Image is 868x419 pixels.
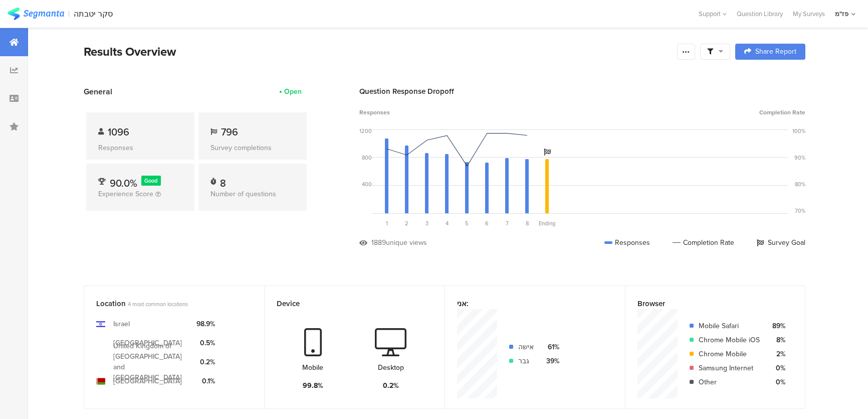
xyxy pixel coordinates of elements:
div: Other [699,377,760,387]
span: 3 [425,219,428,227]
span: Experience Score [98,189,153,199]
span: 4 most common locations [128,300,188,308]
div: גבר [518,356,534,366]
div: 89% [768,321,785,331]
span: 1 [386,219,388,227]
img: segmanta logo [8,8,64,20]
div: Chrome Mobile iOS [699,335,760,345]
div: אישה [518,342,534,352]
div: 0% [768,377,785,387]
span: Completion Rate [759,108,805,117]
div: 99.8% [303,380,323,391]
div: 80% [795,180,805,188]
div: [GEOGRAPHIC_DATA] [113,376,182,386]
div: Chrome Mobile [699,349,760,359]
div: 1889 [371,237,386,248]
span: 2 [405,219,408,227]
div: 61% [542,342,559,352]
span: Number of questions [210,189,276,199]
div: 100% [792,127,805,135]
div: Responses [98,143,182,153]
div: Responses [604,237,650,248]
a: My Surveys [788,9,830,19]
div: 400 [362,180,372,188]
div: United Kingdom of [GEOGRAPHIC_DATA] and [GEOGRAPHIC_DATA] [113,341,188,383]
span: General [84,86,112,97]
i: Survey Goal [544,149,551,156]
span: Share Report [755,48,796,55]
div: Israel [113,319,130,329]
div: 800 [362,154,372,162]
div: Open [284,86,302,97]
div: Device [277,298,416,309]
div: Location [96,298,236,309]
span: 5 [465,219,469,227]
div: Completion Rate [673,237,734,248]
span: Good [144,177,157,185]
div: | [68,8,70,20]
div: סקר יטבתה [74,9,113,19]
div: אני: [457,298,596,309]
div: פז"מ [835,9,848,19]
div: Survey completions [210,143,295,153]
div: 0% [768,363,785,373]
span: 8 [526,219,529,227]
div: 8 [220,176,226,186]
span: 1096 [108,124,129,139]
div: 39% [542,356,559,366]
div: 90% [794,154,805,162]
a: Question Library [732,9,788,19]
div: Question Response Dropoff [359,86,805,97]
div: Results Overview [84,43,672,61]
div: Survey Goal [757,237,805,248]
div: Desktop [378,362,404,373]
div: Ending [537,219,557,227]
div: Mobile Safari [699,321,760,331]
div: [GEOGRAPHIC_DATA] [113,338,182,348]
div: 0.2% [196,357,215,367]
div: Samsung Internet [699,363,760,373]
div: 8% [768,335,785,345]
div: Mobile [302,362,323,373]
div: 0.1% [196,376,215,386]
span: 796 [221,124,238,139]
div: 1200 [359,127,372,135]
span: 7 [506,219,509,227]
div: 0.2% [383,380,399,391]
span: 6 [485,219,489,227]
div: Browser [637,298,776,309]
span: 90.0% [110,176,137,191]
div: 98.9% [196,319,215,329]
div: 70% [795,207,805,215]
div: 0.5% [196,338,215,348]
div: Support [699,6,727,22]
div: 2% [768,349,785,359]
span: Responses [359,108,390,117]
span: 4 [446,219,449,227]
div: unique views [386,237,427,248]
